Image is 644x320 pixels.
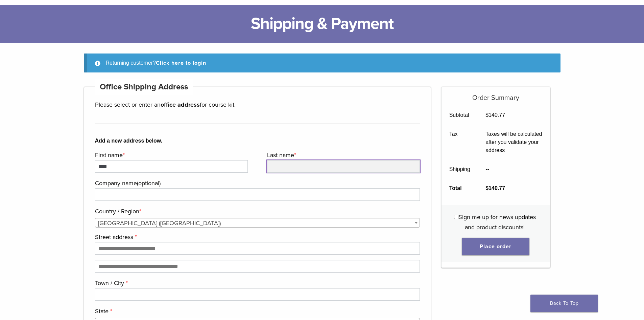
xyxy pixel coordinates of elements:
bdi: 140.77 [485,112,505,118]
a: Click here to login [156,60,206,66]
span: (optional) [137,179,161,187]
label: First name [95,150,246,160]
th: Tax [442,125,478,160]
button: Place order [462,238,529,255]
span: $ [485,185,488,191]
span: -- [485,166,489,172]
th: Shipping [442,160,478,179]
span: United States (US) [95,218,420,228]
label: Town / City [95,278,419,288]
td: Taxes will be calculated after you validate your address [478,125,550,160]
label: State [95,306,419,316]
h4: Office Shipping Address [95,79,193,95]
h5: Order Summary [442,87,550,102]
label: Country / Region [95,206,419,216]
div: Returning customer? [84,54,560,72]
label: Street address [95,232,419,242]
span: Sign me up for news updates and product discounts! [458,213,536,231]
th: Total [442,179,478,198]
p: Please select or enter an for course kit. [95,100,420,110]
span: $ [485,112,488,118]
strong: office address [161,101,200,108]
span: Country / Region [95,218,420,228]
input: Sign me up for news updates and product discounts! [454,215,458,219]
label: Last name [267,150,418,160]
a: Back To Top [530,295,598,312]
b: Add a new address below. [95,137,420,145]
bdi: 140.77 [485,185,505,191]
label: Company name [95,178,419,188]
th: Subtotal [442,106,478,125]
